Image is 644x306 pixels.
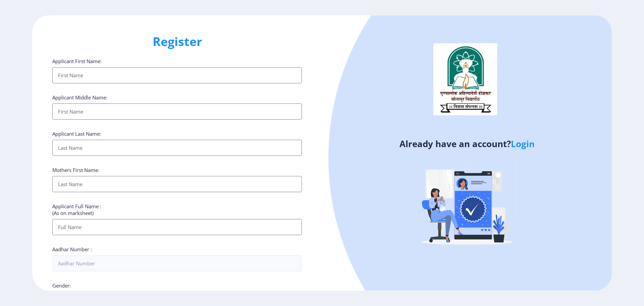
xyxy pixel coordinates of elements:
[52,255,302,271] input: Aadhar Number
[52,246,92,253] label: Aadhar Number :
[52,94,107,101] label: Applicant Middle Name:
[52,219,302,235] input: Full Name
[52,167,99,173] label: Mothers First Name:
[408,144,526,262] img: Verified-rafiki.svg
[52,67,302,83] input: First Name
[52,176,302,192] input: Last Name
[433,43,497,115] img: logo
[52,282,71,289] label: Gender:
[511,138,535,150] a: Login
[52,34,302,50] h1: Register
[52,58,102,64] label: Applicant First Name:
[52,130,101,137] label: Applicant Last Name:
[52,140,302,156] input: Last Name
[327,138,607,149] h4: Already have an account?
[52,103,302,120] input: First Name
[52,203,101,216] label: Applicant Full Name : (As on marksheet)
